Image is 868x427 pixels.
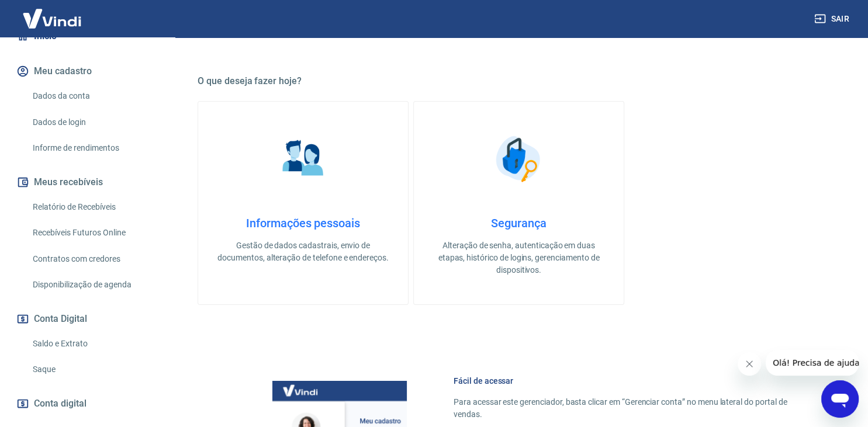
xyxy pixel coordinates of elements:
button: Meu cadastro [14,58,161,84]
p: Alteração de senha, autenticação em duas etapas, histórico de logins, gerenciamento de dispositivos. [433,239,605,276]
button: Conta Digital [14,306,161,332]
p: Para acessar este gerenciador, basta clicar em “Gerenciar conta” no menu lateral do portal de ven... [454,396,812,421]
a: Saque [28,357,161,381]
a: Recebíveis Futuros Online [28,221,161,245]
h4: Segurança [433,216,605,230]
img: Segurança [490,130,548,188]
button: Sair [812,8,854,30]
span: Conta digital [34,395,87,412]
h5: O que deseja fazer hoje? [198,75,840,87]
img: Informações pessoais [274,130,333,188]
a: Relatório de Recebíveis [28,195,161,219]
iframe: Fechar mensagem [738,352,761,376]
h6: Fácil de acessar [454,375,812,387]
a: Saldo e Extrato [28,332,161,356]
h4: Informações pessoais [217,216,389,230]
a: SegurançaSegurançaAlteração de senha, autenticação em duas etapas, histórico de logins, gerenciam... [413,101,624,305]
button: Meus recebíveis [14,169,161,195]
p: Gestão de dados cadastrais, envio de documentos, alteração de telefone e endereços. [217,239,389,264]
a: Conta digital [14,391,161,416]
iframe: Botão para abrir a janela de mensagens [821,380,859,418]
span: Olá! Precisa de ajuda? [7,8,98,18]
a: Disponibilização de agenda [28,273,161,297]
a: Informações pessoaisInformações pessoaisGestão de dados cadastrais, envio de documentos, alteraçã... [198,101,409,305]
a: Contratos com credores [28,247,161,271]
iframe: Mensagem da empresa [766,350,859,376]
a: Dados da conta [28,84,161,108]
a: Dados de login [28,110,161,134]
a: Informe de rendimentos [28,136,161,160]
img: Vindi [14,1,90,36]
